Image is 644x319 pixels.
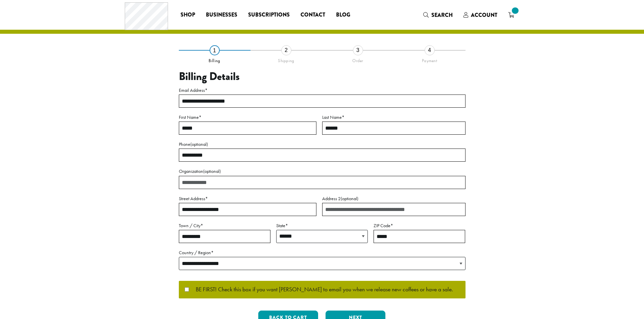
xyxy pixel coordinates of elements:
span: (optional) [341,195,358,202]
a: Search [418,9,458,21]
h3: Billing Details [179,70,466,83]
div: 1 [210,45,220,55]
label: First Name [179,113,316,122]
div: 2 [281,45,291,55]
span: Search [431,11,453,19]
label: Organization [179,167,466,176]
a: Shop [175,9,200,20]
input: BE FIRST! Check this box if you want [PERSON_NAME] to email you when we release new coffees or ha... [185,287,189,292]
label: ZIP Code [374,221,465,230]
div: Order [322,55,394,63]
span: (optional) [190,141,208,147]
div: Payment [394,55,466,63]
label: Last Name [322,113,466,122]
div: Shipping [251,55,322,63]
label: Street Address [179,194,316,203]
span: (optional) [203,168,221,174]
label: Email Address [179,86,466,95]
label: State [276,221,368,230]
span: Contact [301,11,325,19]
div: 4 [425,45,435,55]
span: Subscriptions [248,11,290,19]
span: Shop [181,11,195,19]
span: Account [471,11,497,19]
label: Town / City [179,221,270,230]
span: Blog [336,11,350,19]
span: BE FIRST! Check this box if you want [PERSON_NAME] to email you when we release new coffees or ha... [189,287,453,293]
span: Businesses [206,11,237,19]
div: Billing [179,55,251,63]
label: Address 2 [322,194,466,203]
div: 3 [353,45,363,55]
